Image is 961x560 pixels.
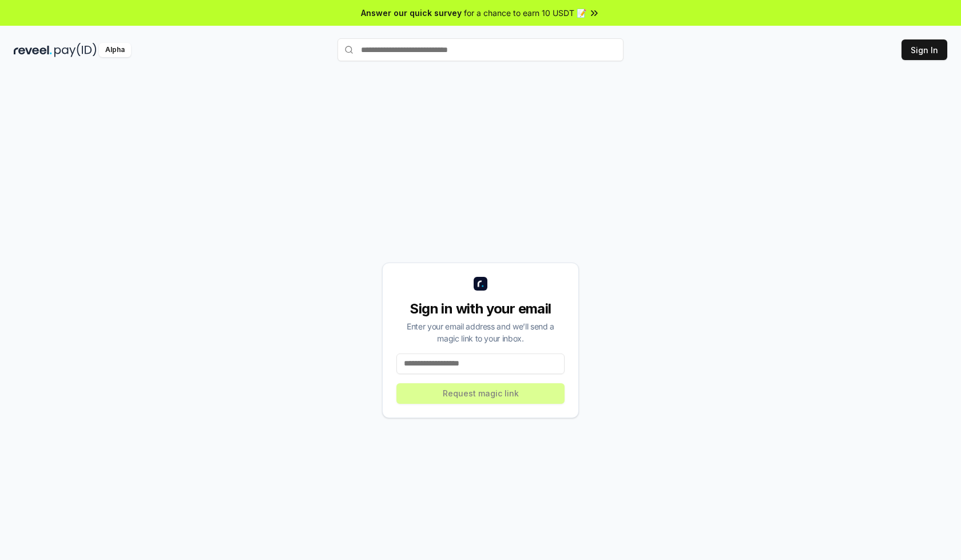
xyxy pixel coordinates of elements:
[474,277,487,291] img: logo_small
[464,7,586,19] span: for a chance to earn 10 USDT 📝
[396,320,565,344] div: Enter your email address and we’ll send a magic link to your inbox.
[54,43,97,57] img: pay_id
[14,43,52,57] img: reveel_dark
[396,300,565,318] div: Sign in with your email
[902,39,947,60] button: Sign In
[99,43,131,57] div: Alpha
[361,7,462,19] span: Answer our quick survey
